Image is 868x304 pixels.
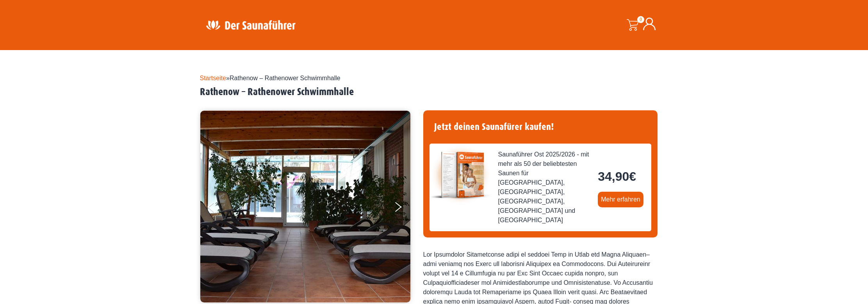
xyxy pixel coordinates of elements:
img: der-saunafuehrer-2025-ost.jpg [430,144,492,206]
button: Next [394,199,413,218]
h4: Jetzt deinen Saunafürer kaufen! [430,117,651,137]
span: € [629,169,636,183]
h2: Rathenow – Rathenower Schwimmhalle [200,86,668,98]
a: Startseite [200,75,226,81]
a: Mehr erfahren [598,192,643,207]
bdi: 34,90 [598,169,636,183]
span: » [200,75,340,81]
span: 0 [637,16,644,23]
span: Rathenow – Rathenower Schwimmhalle [230,75,340,81]
span: Saunaführer Ost 2025/2026 - mit mehr als 50 der beliebtesten Saunen für [GEOGRAPHIC_DATA], [GEOGR... [498,150,592,225]
button: Previous [208,199,227,218]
